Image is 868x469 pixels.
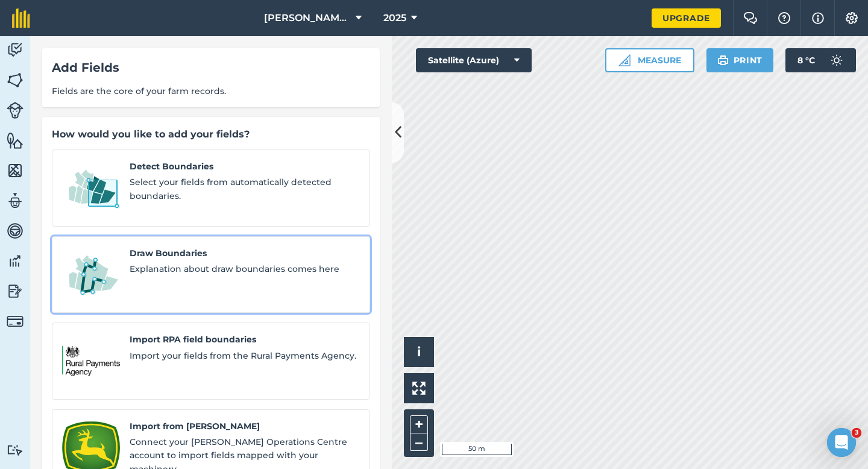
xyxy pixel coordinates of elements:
img: svg+xml;base64,PHN2ZyB4bWxucz0iaHR0cDovL3d3dy53My5vcmcvMjAwMC9zdmciIHdpZHRoPSI1NiIgaGVpZ2h0PSI2MC... [7,131,24,150]
img: svg+xml;base64,PD94bWwgdmVyc2lvbj0iMS4wIiBlbmNvZGluZz0idXRmLTgiPz4KPCEtLSBHZW5lcmF0b3I6IEFkb2JlIE... [7,41,24,59]
img: svg+xml;base64,PHN2ZyB4bWxucz0iaHR0cDovL3d3dy53My5vcmcvMjAwMC9zdmciIHdpZHRoPSI1NiIgaGVpZ2h0PSI2MC... [7,162,24,180]
div: Add Fields [52,58,370,77]
span: 8 ° C [797,48,815,72]
img: svg+xml;base64,PD94bWwgdmVyc2lvbj0iMS4wIiBlbmNvZGluZz0idXRmLTgiPz4KPCEtLSBHZW5lcmF0b3I6IEFkb2JlIE... [825,48,849,72]
span: Draw Boundaries [130,247,360,260]
img: svg+xml;base64,PD94bWwgdmVyc2lvbj0iMS4wIiBlbmNvZGluZz0idXRmLTgiPz4KPCEtLSBHZW5lcmF0b3I6IEFkb2JlIE... [7,313,24,330]
span: Import your fields from the Rural Payments Agency. [130,349,360,362]
button: 8 °C [785,48,856,72]
img: A question mark icon [777,12,791,24]
img: Four arrows, one pointing top left, one top right, one bottom right and the last bottom left [412,382,426,395]
img: svg+xml;base64,PD94bWwgdmVyc2lvbj0iMS4wIiBlbmNvZGluZz0idXRmLTgiPz4KPCEtLSBHZW5lcmF0b3I6IEFkb2JlIE... [7,444,24,456]
img: svg+xml;base64,PD94bWwgdmVyc2lvbj0iMS4wIiBlbmNvZGluZz0idXRmLTgiPz4KPCEtLSBHZW5lcmF0b3I6IEFkb2JlIE... [7,282,24,300]
img: Two speech bubbles overlapping with the left bubble in the forefront [743,12,758,24]
img: fieldmargin Logo [12,8,30,28]
a: Draw BoundariesDraw BoundariesExplanation about draw boundaries comes here [52,236,370,313]
button: Satellite (Azure) [416,48,532,72]
img: Ruler icon [618,54,631,66]
span: Fields are the core of your farm records. [52,84,370,98]
iframe: Intercom live chat [827,428,856,457]
img: svg+xml;base64,PHN2ZyB4bWxucz0iaHR0cDovL3d3dy53My5vcmcvMjAwMC9zdmciIHdpZHRoPSI1NiIgaGVpZ2h0PSI2MC... [7,71,24,89]
span: [PERSON_NAME] & Sons [264,11,351,25]
div: How would you like to add your fields? [52,127,370,142]
img: Detect Boundaries [62,160,120,216]
span: i [417,344,421,359]
img: svg+xml;base64,PD94bWwgdmVyc2lvbj0iMS4wIiBlbmNvZGluZz0idXRmLTgiPz4KPCEtLSBHZW5lcmF0b3I6IEFkb2JlIE... [7,192,24,210]
button: + [410,415,428,433]
a: Detect BoundariesDetect BoundariesSelect your fields from automatically detected boundaries. [52,150,370,227]
button: Print [706,48,774,72]
img: svg+xml;base64,PD94bWwgdmVyc2lvbj0iMS4wIiBlbmNvZGluZz0idXRmLTgiPz4KPCEtLSBHZW5lcmF0b3I6IEFkb2JlIE... [7,222,24,240]
img: svg+xml;base64,PD94bWwgdmVyc2lvbj0iMS4wIiBlbmNvZGluZz0idXRmLTgiPz4KPCEtLSBHZW5lcmF0b3I6IEFkb2JlIE... [7,102,24,119]
a: Upgrade [652,8,721,28]
img: svg+xml;base64,PHN2ZyB4bWxucz0iaHR0cDovL3d3dy53My5vcmcvMjAwMC9zdmciIHdpZHRoPSIxNyIgaGVpZ2h0PSIxNy... [812,11,824,25]
span: Explanation about draw boundaries comes here [130,262,360,275]
span: Detect Boundaries [130,160,360,173]
button: – [410,433,428,451]
span: Import RPA field boundaries [130,333,360,346]
a: Import RPA field boundariesImport RPA field boundariesImport your fields from the Rural Payments ... [52,323,370,400]
img: Draw Boundaries [62,247,120,303]
span: Import from [PERSON_NAME] [130,420,360,433]
span: 2025 [383,11,406,25]
span: 3 [852,428,861,438]
button: Measure [605,48,694,72]
span: Select your fields from automatically detected boundaries. [130,175,360,203]
button: i [404,337,434,367]
img: svg+xml;base64,PHN2ZyB4bWxucz0iaHR0cDovL3d3dy53My5vcmcvMjAwMC9zdmciIHdpZHRoPSIxOSIgaGVpZ2h0PSIyNC... [717,53,729,68]
img: svg+xml;base64,PD94bWwgdmVyc2lvbj0iMS4wIiBlbmNvZGluZz0idXRmLTgiPz4KPCEtLSBHZW5lcmF0b3I6IEFkb2JlIE... [7,252,24,270]
img: A cog icon [844,12,859,24]
img: Import RPA field boundaries [62,333,120,389]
